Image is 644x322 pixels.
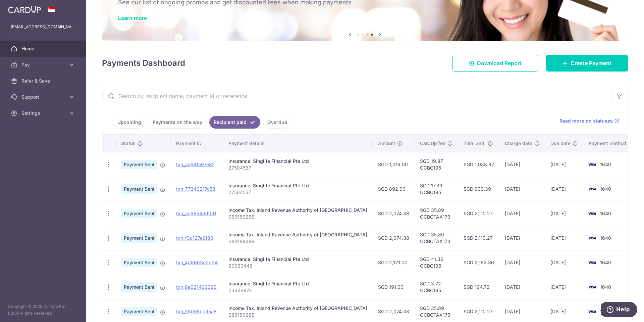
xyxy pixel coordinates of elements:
td: SGD 41.36 OCBC195 [415,250,458,275]
td: SGD 3.72 OCBC195 [415,275,458,299]
span: Total amt. [464,140,486,147]
span: CardUp fee [420,140,445,147]
span: 1640 [600,162,611,167]
span: Create Payment [571,59,611,67]
a: txn_aa94fa97e8f [176,162,214,167]
td: SGD 2,121.00 [373,250,415,275]
span: Payment Sent [121,233,157,243]
td: [DATE] [499,201,545,226]
span: Payment Sent [121,209,157,218]
td: [DATE] [499,226,545,250]
h4: Payments Dashboard [102,57,185,69]
span: 1640 [600,260,611,265]
span: Refer & Save [21,78,66,84]
img: Bank Card [585,210,599,218]
th: Payment method [583,135,634,152]
th: Payment ID [171,135,223,152]
span: Download Report [477,59,522,67]
span: Payment Sent [121,282,157,292]
a: txn_77340217c53 [176,186,215,192]
td: SGD 2,074.38 [373,226,415,250]
span: Read more on statuses [559,118,613,124]
span: Payment Sent [121,258,157,267]
td: [DATE] [545,275,583,299]
td: [DATE] [499,152,545,177]
td: SGD 194.72 [458,275,499,299]
a: txn_ac96543d0d1 [176,211,216,216]
th: Payment details [223,135,373,152]
td: SGD 909.39 [458,177,499,201]
div: Income Tax. Inland Revenue Authority of [GEOGRAPHIC_DATA] [228,207,367,214]
span: 1640 [600,211,611,216]
span: Home [21,45,66,52]
td: [DATE] [545,201,583,226]
td: [DATE] [499,250,545,275]
span: Support [21,94,66,100]
td: [DATE] [499,275,545,299]
img: Bank Card [585,308,599,316]
a: Create Payment [546,55,628,72]
div: Insurance. Singlife Financial Pte Ltd [228,158,367,165]
span: Payment Sent [121,184,157,194]
td: [DATE] [545,152,583,177]
td: SGD 892.00 [373,177,415,201]
img: Bank Card [585,160,599,169]
div: Income Tax. Inland Revenue Authority of [GEOGRAPHIC_DATA] [228,305,367,312]
a: txn_4d86b3e0b34 [176,260,218,265]
td: [DATE] [545,250,583,275]
span: Due date [550,140,571,147]
input: Search by recipient name, payment id or reference [102,85,611,107]
a: Payments on the way [148,116,207,129]
a: txn_38005bc95a8 [176,309,217,314]
a: Overdue [263,116,291,129]
a: Learn more [118,14,147,21]
span: 1640 [600,284,611,290]
span: Status [121,140,136,147]
span: Payment Sent [121,307,157,316]
span: Pay [21,61,66,68]
td: SGD 2,110.27 [458,201,499,226]
img: CardUp [8,5,41,13]
p: S8318928B [228,214,367,220]
img: Bank Card [585,259,599,267]
td: [DATE] [499,177,545,201]
td: SGD 19.87 OCBC195 [415,152,458,177]
a: Recipient paid [209,116,260,129]
td: SGD 35.89 OCBCTAX173 [415,226,458,250]
img: Bank Card [585,185,599,193]
span: 1640 [600,235,611,241]
iframe: Opens a widget where you can find more information [601,302,637,319]
span: Settings [21,110,66,117]
span: Charge date [505,140,532,147]
td: SGD 1,019.00 [373,152,415,177]
div: Insurance. Singlife Financial Pte Ltd [228,182,367,189]
td: [DATE] [545,226,583,250]
a: txn_f3c127e9f80 [176,235,213,241]
td: SGD 1,038.87 [458,152,499,177]
p: [EMAIL_ADDRESS][DOMAIN_NAME] [11,24,75,30]
a: Download Report [452,55,538,72]
span: 1640 [600,186,611,192]
p: 20939446 [228,263,367,269]
p: S8318928B [228,238,367,245]
img: Bank Card [585,234,599,242]
div: Income Tax. Inland Revenue Authority of [GEOGRAPHIC_DATA] [228,231,367,238]
div: Insurance. Singlife Financial Pte Ltd [228,256,367,263]
td: SGD 17.39 OCBC195 [415,177,458,201]
p: 27504557 [228,189,367,196]
span: Payment Sent [121,160,157,169]
p: 23626974 [228,287,367,294]
span: 1640 [600,309,611,314]
a: Upcoming [113,116,146,129]
img: Bank Card [585,283,599,291]
td: SGD 35.89 OCBCTAX173 [415,201,458,226]
div: Insurance. Singlife Financial Pte Ltd [228,280,367,287]
td: SGD 2,110.27 [458,226,499,250]
a: txn_8e021499369 [176,284,217,290]
p: S8318928B [228,312,367,318]
a: Read more on statuses [559,118,620,124]
p: 27504567 [228,165,367,171]
span: Amount [378,140,395,147]
td: SGD 2,074.38 [373,201,415,226]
